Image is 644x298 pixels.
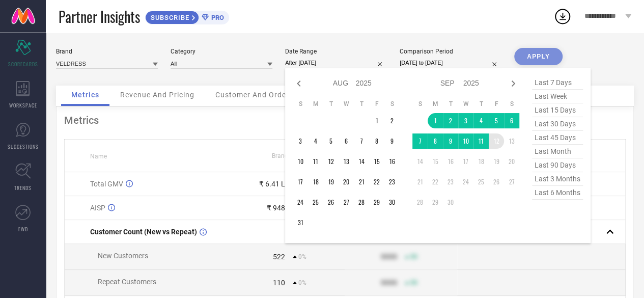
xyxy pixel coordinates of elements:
div: Metrics [64,114,626,126]
th: Thursday [473,100,489,108]
td: Thu Aug 21 2025 [354,174,369,189]
span: last 45 days [532,131,583,145]
td: Tue Sep 30 2025 [443,195,458,210]
span: last 30 days [532,117,583,131]
span: last 6 months [532,186,583,200]
td: Sun Sep 07 2025 [412,133,428,149]
td: Wed Aug 13 2025 [339,154,354,169]
th: Wednesday [458,100,473,108]
td: Fri Sep 05 2025 [489,113,504,128]
td: Sat Aug 30 2025 [384,195,400,210]
td: Thu Sep 11 2025 [473,133,489,149]
td: Wed Sep 24 2025 [458,174,473,189]
td: Thu Aug 07 2025 [354,133,369,149]
td: Sun Aug 24 2025 [293,195,308,210]
td: Sat Sep 06 2025 [504,113,519,128]
div: Comparison Period [400,48,501,55]
td: Mon Sep 01 2025 [428,113,443,128]
td: Wed Aug 20 2025 [339,174,354,189]
td: Fri Aug 15 2025 [369,154,384,169]
span: WORKSPACE [9,101,37,109]
div: Date Range [285,48,387,55]
td: Tue Sep 09 2025 [443,133,458,149]
td: Thu Sep 18 2025 [473,154,489,169]
div: ₹ 6.41 L [259,180,285,188]
td: Mon Aug 18 2025 [308,174,323,189]
td: Mon Sep 29 2025 [428,195,443,210]
td: Sat Aug 23 2025 [384,174,400,189]
span: TRENDS [14,184,32,192]
td: Sun Sep 21 2025 [412,174,428,189]
td: Sun Aug 03 2025 [293,133,308,149]
td: Tue Aug 05 2025 [323,133,339,149]
input: Select comparison period [400,58,501,68]
span: Partner Insights [59,6,140,27]
td: Tue Sep 02 2025 [443,113,458,128]
span: SCORECARDS [8,60,38,68]
div: 9999 [381,279,397,287]
td: Fri Sep 12 2025 [489,133,504,149]
div: Brand [56,48,158,55]
th: Friday [369,100,384,108]
td: Fri Aug 01 2025 [369,113,384,128]
span: Repeat Customers [98,278,156,286]
span: SUBSCRIBE [146,14,192,21]
span: PRO [209,14,224,21]
span: Brand Value [272,152,305,159]
div: 522 [273,253,285,261]
span: last week [532,90,583,103]
td: Tue Aug 26 2025 [323,195,339,210]
td: Wed Sep 03 2025 [458,113,473,128]
td: Mon Sep 15 2025 [428,154,443,169]
span: last month [532,145,583,158]
div: ₹ 948 [267,204,285,212]
div: Previous month [293,77,305,90]
td: Wed Aug 27 2025 [339,195,354,210]
td: Fri Sep 26 2025 [489,174,504,189]
td: Fri Aug 08 2025 [369,133,384,149]
td: Sat Sep 20 2025 [504,154,519,169]
td: Fri Aug 29 2025 [369,195,384,210]
td: Wed Sep 17 2025 [458,154,473,169]
th: Thursday [354,100,369,108]
th: Sunday [293,100,308,108]
td: Sun Sep 28 2025 [412,195,428,210]
td: Thu Sep 04 2025 [473,113,489,128]
span: Customer And Orders [215,91,293,99]
span: last 90 days [532,158,583,172]
span: Total GMV [90,180,123,188]
td: Sat Sep 27 2025 [504,174,519,189]
td: Tue Sep 23 2025 [443,174,458,189]
span: AISP [90,204,105,212]
span: FWD [18,225,28,233]
th: Saturday [504,100,519,108]
th: Monday [308,100,323,108]
td: Fri Sep 19 2025 [489,154,504,169]
td: Fri Aug 22 2025 [369,174,384,189]
div: Next month [507,77,519,90]
td: Sun Sep 14 2025 [412,154,428,169]
th: Sunday [412,100,428,108]
td: Sat Aug 16 2025 [384,154,400,169]
span: New Customers [98,252,148,260]
td: Sun Aug 10 2025 [293,154,308,169]
td: Tue Sep 16 2025 [443,154,458,169]
span: last 3 months [532,172,583,186]
td: Sat Aug 09 2025 [384,133,400,149]
span: Name [90,153,107,160]
div: Open download list [553,7,572,25]
td: Mon Aug 25 2025 [308,195,323,210]
th: Saturday [384,100,400,108]
span: 0% [298,279,306,286]
a: SUBSCRIBEPRO [145,8,229,24]
td: Sat Aug 02 2025 [384,113,400,128]
span: 50 [410,253,417,260]
td: Thu Aug 14 2025 [354,154,369,169]
span: Customer Count (New vs Repeat) [90,228,197,236]
span: SUGGESTIONS [8,143,39,150]
span: 0% [298,253,306,260]
td: Sun Aug 31 2025 [293,215,308,230]
th: Tuesday [323,100,339,108]
td: Mon Aug 11 2025 [308,154,323,169]
td: Thu Aug 28 2025 [354,195,369,210]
